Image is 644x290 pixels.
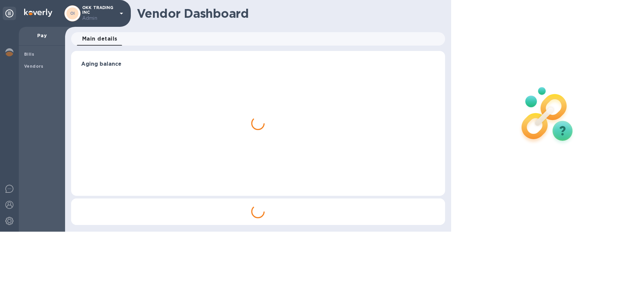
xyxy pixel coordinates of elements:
p: Pay [24,32,60,39]
p: Admin [82,15,116,22]
b: Bills [24,52,34,57]
span: Main details [82,34,117,44]
h1: Vendor Dashboard [137,6,440,20]
h3: Aging balance [81,61,435,67]
img: Logo [24,9,52,17]
p: OKK TRADING INC [82,5,116,22]
b: Vendors [24,64,44,69]
div: Unpin categories [3,7,16,20]
b: OI [70,11,75,16]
